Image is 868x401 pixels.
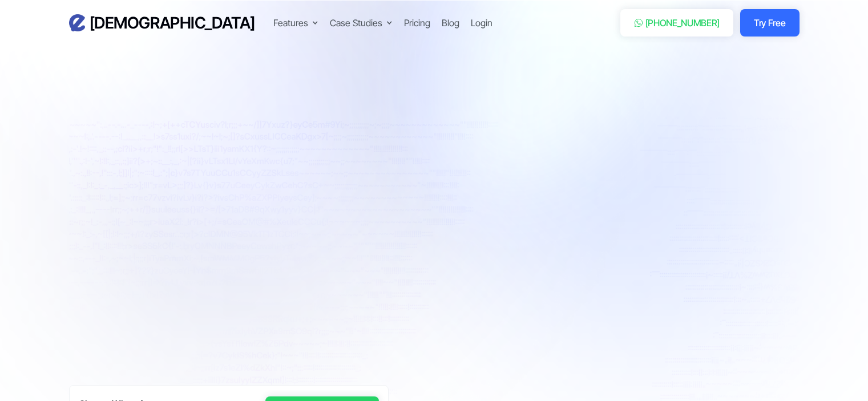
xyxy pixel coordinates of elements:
div: [PHONE_NUMBER] [645,16,720,30]
a: Pricing [404,16,430,30]
div: Case Studies [330,16,382,30]
a: Login [471,16,492,30]
div: Features [273,16,318,30]
a: Try Free [740,9,799,37]
div: Features [273,16,308,30]
div: Case Studies [330,16,393,30]
a: [PHONE_NUMBER] [620,9,734,37]
h3: [DEMOGRAPHIC_DATA] [90,13,255,33]
a: Blog [442,16,459,30]
a: home [69,13,255,33]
